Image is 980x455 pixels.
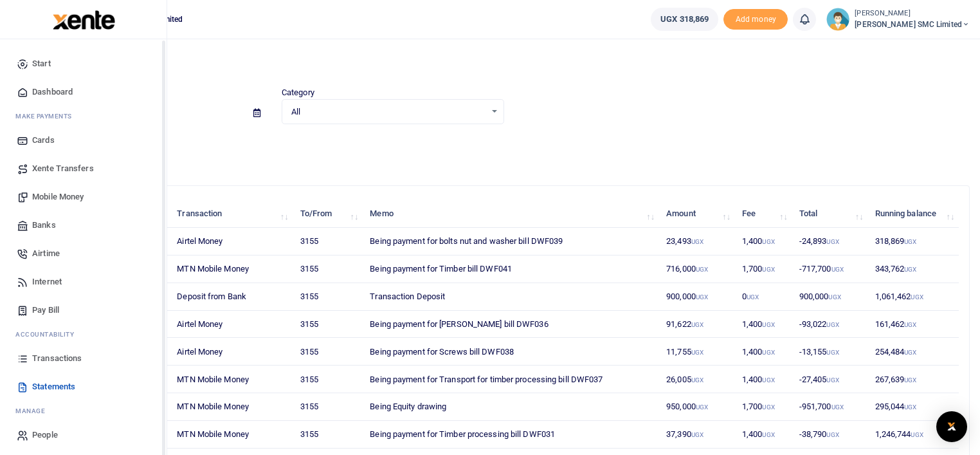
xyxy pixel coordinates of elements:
td: 3155 [293,228,363,255]
td: 318,869 [867,228,959,255]
small: UGX [904,349,916,356]
small: UGX [826,376,839,384]
small: UGX [762,238,774,245]
th: Amount: activate to sort column ascending [659,200,735,228]
small: UGX [762,431,774,438]
span: Transactions [32,352,82,365]
span: Dashboard [32,86,73,98]
th: Memo: activate to sort column ascending [363,200,659,228]
td: 3155 [293,255,363,283]
small: UGX [691,349,703,356]
td: 254,484 [867,338,959,366]
a: UGX 318,869 [651,8,718,31]
small: UGX [904,376,916,384]
small: UGX [762,349,774,356]
td: Deposit from Bank [170,283,293,311]
small: UGX [904,321,916,328]
span: countability [25,330,74,339]
th: Fee: activate to sort column ascending [735,200,792,228]
td: 716,000 [659,255,735,283]
li: M [10,401,156,421]
td: 343,762 [867,255,959,283]
small: UGX [691,431,703,438]
small: UGX [762,321,774,328]
li: Ac [10,324,156,344]
span: Statements [32,380,75,393]
small: UGX [831,266,844,273]
th: Transaction: activate to sort column ascending [170,200,293,228]
small: UGX [826,349,839,356]
td: Being payment for Timber processing bill DWF031 [363,421,659,449]
span: Start [32,57,51,70]
td: 900,000 [792,283,868,311]
span: Mobile Money [32,190,84,203]
td: Being payment for Transport for timber processing bill DWF037 [363,366,659,393]
a: Mobile Money [10,183,156,211]
td: Being payment for bolts nut and washer bill DWF039 [363,228,659,255]
td: 295,044 [867,393,959,421]
small: UGX [696,404,708,411]
td: Being payment for [PERSON_NAME] bill DWF036 [363,311,659,339]
a: Banks [10,211,156,239]
td: 3155 [293,311,363,339]
td: MTN Mobile Money [170,393,293,421]
span: Airtime [32,247,60,260]
small: UGX [831,404,844,411]
td: 0 [735,283,792,311]
small: UGX [696,266,708,273]
li: M [10,106,156,126]
td: 1,700 [735,255,792,283]
td: -93,022 [792,311,868,339]
img: profile-user [826,8,849,31]
td: -13,155 [792,338,868,366]
td: -38,790 [792,421,868,449]
td: 37,390 [659,421,735,449]
a: Add money [723,14,788,23]
td: -27,405 [792,366,868,393]
td: 1,400 [735,338,792,366]
a: Airtime [10,239,156,268]
img: logo-large [53,10,115,30]
span: ake Payments [22,111,72,121]
a: People [10,421,156,449]
small: UGX [762,266,774,273]
td: 1,400 [735,421,792,449]
th: To/From: activate to sort column ascending [293,200,363,228]
td: Airtel Money [170,311,293,339]
span: Internet [32,275,62,288]
td: 161,462 [867,311,959,339]
td: Transaction Deposit [363,283,659,311]
td: 950,000 [659,393,735,421]
td: Being payment for Timber bill DWF041 [363,255,659,283]
td: Airtel Money [170,228,293,255]
small: UGX [826,238,839,245]
a: logo-small logo-large logo-large [51,14,115,24]
td: 3155 [293,338,363,366]
li: Wallet ballance [646,8,723,31]
label: Category [282,86,314,99]
small: UGX [691,238,703,245]
small: UGX [828,293,840,301]
td: 3155 [293,283,363,311]
a: Cards [10,126,156,154]
span: People [32,429,58,441]
small: UGX [911,293,923,301]
td: 1,061,462 [867,283,959,311]
td: 1,400 [735,366,792,393]
td: Airtel Money [170,338,293,366]
td: Being Equity drawing [363,393,659,421]
td: 26,005 [659,366,735,393]
small: UGX [904,266,916,273]
td: 11,755 [659,338,735,366]
td: 1,400 [735,228,792,255]
a: Pay Bill [10,296,156,324]
a: profile-user [PERSON_NAME] [PERSON_NAME] SMC Limited [826,8,970,31]
th: Total: activate to sort column ascending [792,200,868,228]
td: Being payment for Screws bill DWF038 [363,338,659,366]
a: Internet [10,268,156,296]
small: UGX [904,238,916,245]
td: 3155 [293,393,363,421]
small: UGX [762,404,774,411]
td: -951,700 [792,393,868,421]
a: Transactions [10,344,156,373]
